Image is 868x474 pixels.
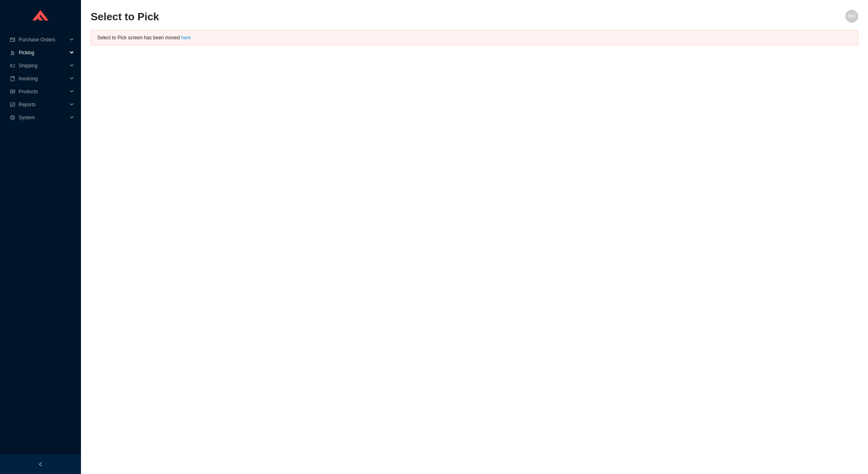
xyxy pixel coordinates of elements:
span: read [10,89,15,94]
span: credit-card [10,37,15,42]
span: book [10,76,15,81]
span: setting [10,115,15,120]
span: Reports [19,98,67,111]
span: System [19,111,67,124]
div: Select to Pick screen has been moved [97,34,852,42]
span: left [38,462,43,467]
a: here [181,35,191,41]
span: Products [19,85,67,98]
span: Invoicing [19,72,67,85]
span: Purchase Orders [19,33,67,46]
span: fund [10,102,15,107]
span: Picking [19,46,67,59]
span: Shipping [19,59,67,72]
span: MA [848,10,855,23]
h2: Select to Pick [91,10,666,24]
